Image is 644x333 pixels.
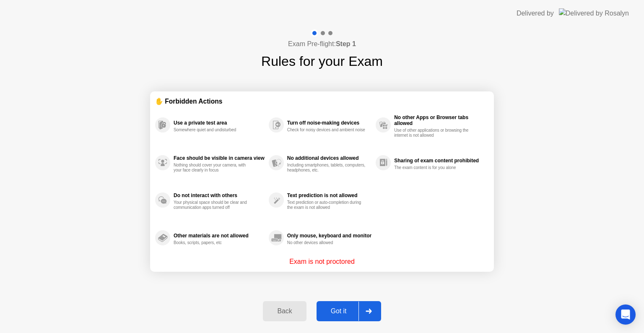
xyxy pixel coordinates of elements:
div: Only mouse, keyboard and monitor [287,233,371,239]
div: Check for noisy devices and ambient noise [287,127,366,133]
div: Delivered by [517,8,554,18]
div: Back [265,307,304,315]
div: Open Intercom Messenger [615,304,636,325]
div: No other Apps or Browser tabs allowed [394,114,485,126]
div: Your physical space should be clear and communication apps turned off [174,200,253,210]
div: Somewhere quiet and undisturbed [174,127,253,133]
div: The exam content is for you alone [394,165,473,170]
div: Use a private test area [174,120,265,126]
div: Got it [319,307,358,315]
div: Nothing should cover your camera, with your face clearly in focus [174,163,253,173]
button: Back [263,301,306,321]
div: Text prediction is not allowed [287,193,371,198]
div: Including smartphones, tablets, computers, headphones, etc. [287,163,366,173]
div: No additional devices allowed [287,155,371,161]
div: Face should be visible in camera view [174,155,265,161]
div: Use of other applications or browsing the internet is not allowed [394,128,473,138]
div: Text prediction or auto-completion during the exam is not allowed [287,200,366,210]
div: Sharing of exam content prohibited [394,158,485,164]
p: Exam is not proctored [289,257,355,267]
div: No other devices allowed [287,240,366,245]
div: Books, scripts, papers, etc [174,240,253,245]
img: Delivered by Rosalyn [559,8,629,18]
div: Turn off noise-making devices [287,120,371,126]
div: Other materials are not allowed [174,233,265,239]
button: Got it [317,301,381,321]
h4: Exam Pre-flight: [288,39,356,49]
div: Do not interact with others [174,193,265,198]
div: ✋ Forbidden Actions [155,96,489,106]
h1: Rules for your Exam [261,51,383,71]
b: Step 1 [336,40,356,47]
